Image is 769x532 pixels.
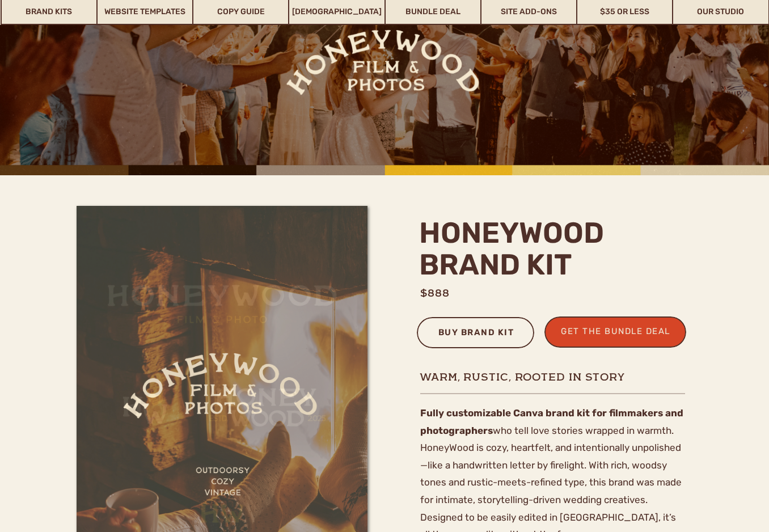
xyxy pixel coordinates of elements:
b: Fully customizable Canva brand kit for filmmakers and photographers [420,407,683,436]
a: get the bundle deal [555,324,676,343]
h1: Warm, rustic, rooted in story [420,370,690,384]
h2: honeywood brand kit [419,217,693,285]
h1: $888 [420,286,481,300]
a: buy brand kit [430,325,522,344]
